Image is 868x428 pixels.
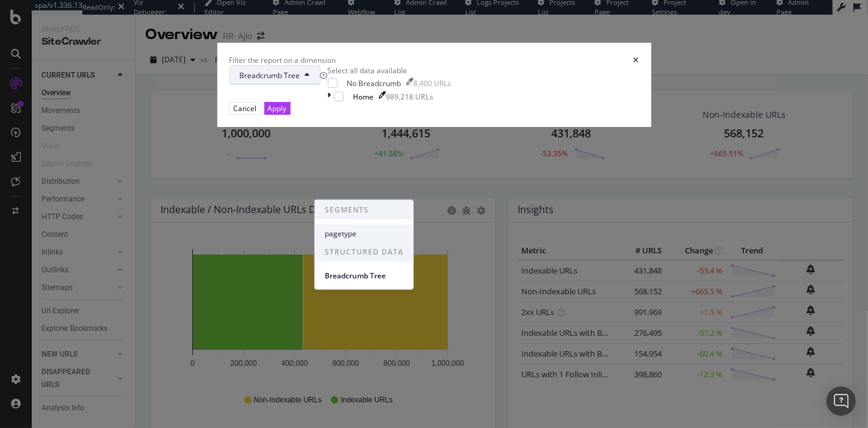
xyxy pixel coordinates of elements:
[414,78,452,89] div: 8,400 URLs
[634,55,639,65] div: times
[230,102,261,115] button: Cancel
[315,242,413,262] span: STRUCTURED DATA
[347,78,402,89] div: No Breadcrumb
[353,92,374,102] div: Home
[315,200,413,220] span: SEGMENTS
[230,65,320,85] button: Breadcrumb Tree
[386,92,434,102] div: 989,218 URLs
[268,103,287,114] div: Apply
[230,55,336,65] div: Filter the report on a dimension
[325,270,403,281] span: Breadcrumb Tree
[217,43,651,127] div: modal
[234,103,257,114] div: Cancel
[826,386,856,416] div: Open Intercom Messenger
[264,102,291,115] button: Apply
[240,70,300,81] span: Breadcrumb Tree
[328,65,452,76] div: Select all data available
[325,228,403,239] span: pagetype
